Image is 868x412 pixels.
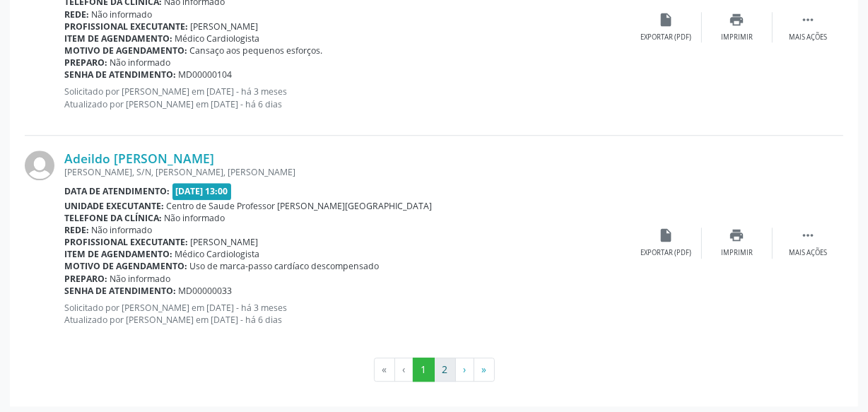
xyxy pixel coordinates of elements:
span: Não informado [165,212,225,224]
b: Senha de atendimento: [64,69,176,81]
button: Go to last page [474,358,495,382]
img: img [25,151,54,180]
span: [PERSON_NAME] [191,236,259,248]
b: Rede: [64,8,89,20]
button: Go to next page [455,358,474,382]
i: insert_drive_file [659,12,674,28]
div: Mais ações [789,33,827,42]
button: Go to page 1 [413,358,435,382]
b: Telefone da clínica: [64,212,162,224]
span: Não informado [110,57,171,69]
b: Rede: [64,224,89,236]
span: MD00000033 [179,285,233,297]
span: [DATE] 13:00 [172,183,232,199]
span: Médico Cardiologista [175,33,260,45]
a: Adeildo [PERSON_NAME] [64,151,214,166]
i:  [800,228,816,243]
div: Mais ações [789,248,827,258]
div: [PERSON_NAME], S/N, [PERSON_NAME], [PERSON_NAME] [64,166,631,178]
b: Item de agendamento: [64,248,172,260]
p: Solicitado por [PERSON_NAME] em [DATE] - há 3 meses Atualizado por [PERSON_NAME] em [DATE] - há 6... [64,302,631,326]
div: Imprimir [721,33,753,42]
div: Imprimir [721,248,753,258]
span: Não informado [92,224,153,236]
ul: Pagination [25,358,843,382]
b: Motivo de agendamento: [64,260,187,272]
b: Profissional executante: [64,236,188,248]
div: Exportar (PDF) [641,248,692,258]
span: Uso de marca-passo cardíaco descompensado [190,260,380,272]
i: print [729,228,745,243]
span: Não informado [110,273,171,285]
span: Não informado [92,8,153,20]
b: Unidade executante: [64,200,164,212]
span: Cansaço aos pequenos esforços. [190,45,323,57]
span: Médico Cardiologista [175,248,260,260]
b: Preparo: [64,57,107,69]
b: Motivo de agendamento: [64,45,187,57]
i:  [800,12,816,28]
b: Preparo: [64,273,107,285]
b: Data de atendimento: [64,185,170,197]
button: Go to page 2 [434,358,456,382]
span: Centro de Saude Professor [PERSON_NAME][GEOGRAPHIC_DATA] [167,200,433,212]
p: Solicitado por [PERSON_NAME] em [DATE] - há 3 meses Atualizado por [PERSON_NAME] em [DATE] - há 6... [64,86,631,110]
span: [PERSON_NAME] [191,20,259,33]
span: MD00000104 [179,69,233,81]
b: Profissional executante: [64,20,188,33]
i: insert_drive_file [659,228,674,243]
b: Senha de atendimento: [64,285,176,297]
div: Exportar (PDF) [641,33,692,42]
b: Item de agendamento: [64,33,172,45]
i: print [729,12,745,28]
